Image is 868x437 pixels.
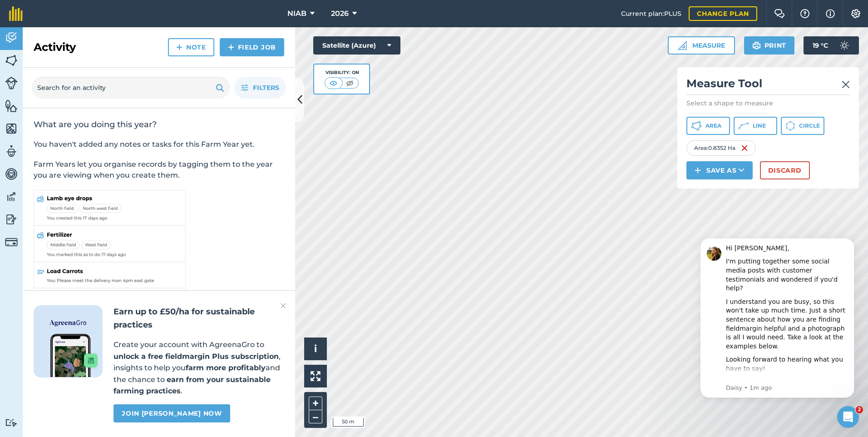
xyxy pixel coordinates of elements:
[34,139,284,150] p: You haven't added any notes or tasks for this Farm Year yet.
[734,117,777,135] button: Line
[176,42,182,53] img: svg+xml;base64,PHN2ZyB4bWxucz0iaHR0cDovL3d3dy53My5vcmcvMjAwMC9zdmciIHdpZHRoPSIxNCIgaGVpZ2h0PSIyNC...
[837,406,859,428] iframe: Intercom live chat
[32,77,230,99] input: Search for an activity
[113,305,284,332] h2: Earn up to £50/ha for sustainable practices
[168,38,214,56] a: Note
[813,36,828,55] span: 19 ° C
[34,119,284,130] h2: What are you doing this year?
[741,143,748,154] img: svg+xml;base64,PHN2ZyB4bWxucz0iaHR0cDovL3d3dy53My5vcmcvMjAwMC9zdmciIHdpZHRoPSIxNiIgaGVpZ2h0PSIyNC...
[313,36,400,55] button: Satellite (Azure)
[804,36,859,55] button: 19 °C
[744,36,795,55] button: Print
[799,9,810,18] img: A question mark icon
[835,36,853,55] img: svg+xml;base64,PD94bWwgdmVyc2lvbj0iMS4wIiBlbmNvZGluZz0idXRmLTgiPz4KPCEtLSBHZW5lcmF0b3I6IEFkb2JlIE...
[842,79,850,90] img: svg+xml;base64,PHN2ZyB4bWxucz0iaHR0cDovL3d3dy53My5vcmcvMjAwMC9zdmciIHdpZHRoPSIyMiIgaGVpZ2h0PSIzMC...
[753,122,766,129] span: Line
[309,410,322,423] button: –
[5,77,18,89] img: svg+xml;base64,PD94bWwgdmVyc2lvbj0iMS4wIiBlbmNvZGluZz0idXRmLTgiPz4KPCEtLSBHZW5lcmF0b3I6IEFkb2JlIE...
[686,230,868,403] iframe: Intercom notifications message
[686,76,850,95] h2: Measure Tool
[752,40,761,51] img: svg+xml;base64,PHN2ZyB4bWxucz0iaHR0cDovL3d3dy53My5vcmcvMjAwMC9zdmciIHdpZHRoPSIxOSIgaGVpZ2h0PSIyNC...
[621,9,681,19] span: Current plan : PLUS
[113,339,284,397] p: Create your account with AgreenaGro to , insights to help you and the chance to .
[331,8,349,19] span: 2026
[281,300,286,311] img: svg+xml;base64,PHN2ZyB4bWxucz0iaHR0cDovL3d3dy53My5vcmcvMjAwMC9zdmciIHdpZHRoPSIyMiIgaGVpZ2h0PSIzMC...
[113,404,230,422] a: Join [PERSON_NAME] now
[826,8,835,19] img: svg+xml;base64,PHN2ZyB4bWxucz0iaHR0cDovL3d3dy53My5vcmcvMjAwMC9zdmciIHdpZHRoPSIxNyIgaGVpZ2h0PSIxNy...
[216,82,224,93] img: svg+xml;base64,PHN2ZyB4bWxucz0iaHR0cDovL3d3dy53My5vcmcvMjAwMC9zdmciIHdpZHRoPSIxOSIgaGVpZ2h0PSIyNC...
[678,41,687,50] img: Ruler icon
[34,159,284,181] p: Farm Years let you organise records by tagging them to the year you are viewing when you create t...
[253,83,279,93] span: Filters
[686,161,753,179] button: Save as
[5,213,18,226] img: svg+xml;base64,PD94bWwgdmVyc2lvbj0iMS4wIiBlbmNvZGluZz0idXRmLTgiPz4KPCEtLSBHZW5lcmF0b3I6IEFkb2JlIE...
[850,9,861,18] img: A cog icon
[113,375,271,396] strong: earn from your sustainable farming practices
[774,9,785,18] img: Two speech bubbles overlapping with the left bubble in the forefront
[760,161,810,179] button: Discard
[5,144,18,158] img: svg+xml;base64,PD94bWwgdmVyc2lvbj0iMS4wIiBlbmNvZGluZz0idXRmLTgiPz4KPCEtLSBHZW5lcmF0b3I6IEFkb2JlIE...
[304,338,327,360] button: i
[686,140,756,156] div: Area : 0.8352 Ha
[5,54,18,67] img: svg+xml;base64,PHN2ZyB4bWxucz0iaHR0cDovL3d3dy53My5vcmcvMjAwMC9zdmciIHdpZHRoPSI1NiIgaGVpZ2h0PSI2MC...
[50,334,98,377] img: Screenshot of the Gro app
[668,36,735,55] button: Measure
[186,363,266,372] strong: farm more profitably
[325,69,359,76] div: Visibility: On
[344,79,355,88] img: svg+xml;base64,PHN2ZyB4bWxucz0iaHR0cDovL3d3dy53My5vcmcvMjAwMC9zdmciIHdpZHRoPSI1MCIgaGVpZ2h0PSI0MC...
[311,371,321,381] img: Four arrows, one pointing top left, one top right, one bottom right and the last bottom left
[5,190,18,204] img: svg+xml;base64,PD94bWwgdmVyc2lvbj0iMS4wIiBlbmNvZGluZz0idXRmLTgiPz4KPCEtLSBHZW5lcmF0b3I6IEFkb2JlIE...
[309,397,322,410] button: +
[856,406,863,413] span: 2
[686,117,730,135] button: Area
[234,77,286,99] button: Filters
[113,352,279,361] strong: unlock a free fieldmargin Plus subscription
[799,122,820,129] span: Circle
[9,6,23,21] img: fieldmargin Logo
[5,122,18,135] img: svg+xml;base64,PHN2ZyB4bWxucz0iaHR0cDovL3d3dy53My5vcmcvMjAwMC9zdmciIHdpZHRoPSI1NiIgaGVpZ2h0PSI2MC...
[34,40,76,55] h2: Activity
[5,31,18,45] img: svg+xml;base64,PD94bWwgdmVyc2lvbj0iMS4wIiBlbmNvZGluZz0idXRmLTgiPz4KPCEtLSBHZW5lcmF0b3I6IEFkb2JlIE...
[287,8,306,19] span: NIAB
[5,418,18,427] img: svg+xml;base64,PD94bWwgdmVyc2lvbj0iMS4wIiBlbmNvZGluZz0idXRmLTgiPz4KPCEtLSBHZW5lcmF0b3I6IEFkb2JlIE...
[5,236,18,248] img: svg+xml;base64,PD94bWwgdmVyc2lvbj0iMS4wIiBlbmNvZGluZz0idXRmLTgiPz4KPCEtLSBHZW5lcmF0b3I6IEFkb2JlIE...
[228,42,234,53] img: svg+xml;base64,PHN2ZyB4bWxucz0iaHR0cDovL3d3dy53My5vcmcvMjAwMC9zdmciIHdpZHRoPSIxNCIgaGVpZ2h0PSIyNC...
[695,165,701,176] img: svg+xml;base64,PHN2ZyB4bWxucz0iaHR0cDovL3d3dy53My5vcmcvMjAwMC9zdmciIHdpZHRoPSIxNCIgaGVpZ2h0PSIyNC...
[314,343,317,354] span: i
[5,99,18,113] img: svg+xml;base64,PHN2ZyB4bWxucz0iaHR0cDovL3d3dy53My5vcmcvMjAwMC9zdmciIHdpZHRoPSI1NiIgaGVpZ2h0PSI2MC...
[781,117,824,135] button: Circle
[5,167,18,181] img: svg+xml;base64,PD94bWwgdmVyc2lvbj0iMS4wIiBlbmNvZGluZz0idXRmLTgiPz4KPCEtLSBHZW5lcmF0b3I6IEFkb2JlIE...
[220,38,284,56] a: Field Job
[689,6,757,21] a: Change plan
[686,99,850,108] p: Select a shape to measure
[705,122,721,129] span: Area
[328,79,339,88] img: svg+xml;base64,PHN2ZyB4bWxucz0iaHR0cDovL3d3dy53My5vcmcvMjAwMC9zdmciIHdpZHRoPSI1MCIgaGVpZ2h0PSI0MC...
